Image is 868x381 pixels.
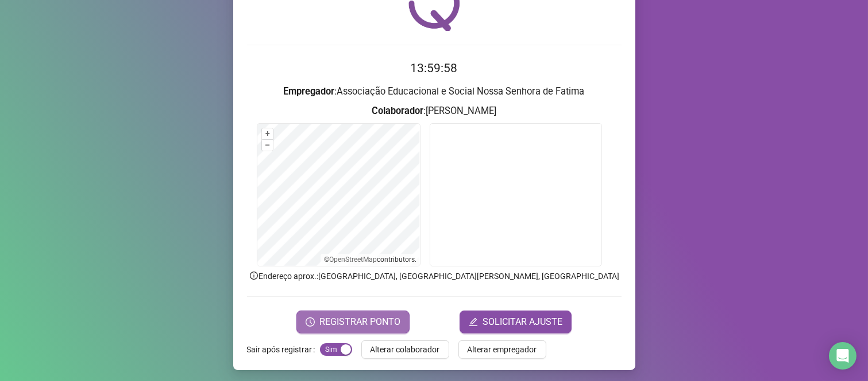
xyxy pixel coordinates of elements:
[284,86,335,97] strong: Empregador
[371,343,440,356] span: Alterar colaborador
[483,315,562,329] span: SOLICITAR AJUSTE
[372,105,423,116] strong: Colaborador
[306,317,315,327] span: clock-circle
[411,61,458,75] time: 13:59:58
[249,270,259,281] span: info-circle
[262,128,273,139] button: +
[324,256,416,264] li: © contributors.
[296,311,410,333] button: REGISTRAR PONTO
[329,256,377,264] a: OpenStreetMap
[361,340,449,359] button: Alterar colaborador
[829,342,857,370] div: Open Intercom Messenger
[469,317,478,327] span: edit
[468,343,537,356] span: Alterar empregador
[460,311,572,333] button: editSOLICITAR AJUSTE
[247,84,622,99] h3: : Associação Educacional e Social Nossa Senhora de Fatima
[262,140,273,151] button: –
[319,315,400,329] span: REGISTRAR PONTO
[247,104,622,119] h3: : [PERSON_NAME]
[247,270,622,282] p: Endereço aprox. : [GEOGRAPHIC_DATA], [GEOGRAPHIC_DATA][PERSON_NAME], [GEOGRAPHIC_DATA]
[458,340,546,359] button: Alterar empregador
[247,340,320,359] label: Sair após registrar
